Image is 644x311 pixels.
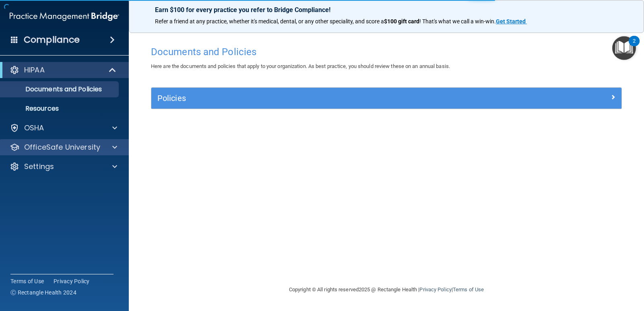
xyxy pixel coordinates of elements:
span: Refer a friend at any practice, whether it's medical, dental, or any other speciality, and score a [155,18,384,25]
a: OSHA [10,123,117,133]
a: Terms of Use [10,277,44,285]
a: Policies [157,92,615,105]
a: HIPAA [10,65,117,75]
span: ! That's what we call a win-win. [419,18,496,25]
h4: Documents and Policies [151,47,622,57]
span: Here are the documents and policies that apply to your organization. As best practice, you should... [151,63,450,69]
p: OfficeSafe University [24,142,100,152]
strong: Get Started [496,18,526,25]
p: Documents and Policies [5,85,115,93]
a: Privacy Policy [419,286,451,292]
span: Ⓒ Rectangle Health 2024 [10,288,76,297]
button: Open Resource Center, 2 new notifications [612,36,636,60]
p: HIPAA [24,65,45,75]
div: Copyright © All rights reserved 2025 @ Rectangle Health | | [239,277,533,303]
p: Settings [24,162,54,171]
p: OSHA [24,123,44,133]
h5: Policies [157,94,498,103]
img: PMB logo [10,8,119,25]
a: Settings [10,162,117,171]
a: Get Started [496,18,527,25]
h4: Compliance [24,34,80,45]
div: 2 [633,41,636,51]
a: Privacy Policy [54,277,90,285]
p: Earn $100 for every practice you refer to Bridge Compliance! [155,6,618,14]
a: Terms of Use [453,286,484,292]
strong: $100 gift card [384,18,419,25]
a: OfficeSafe University [10,142,117,152]
p: Resources [5,105,115,113]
